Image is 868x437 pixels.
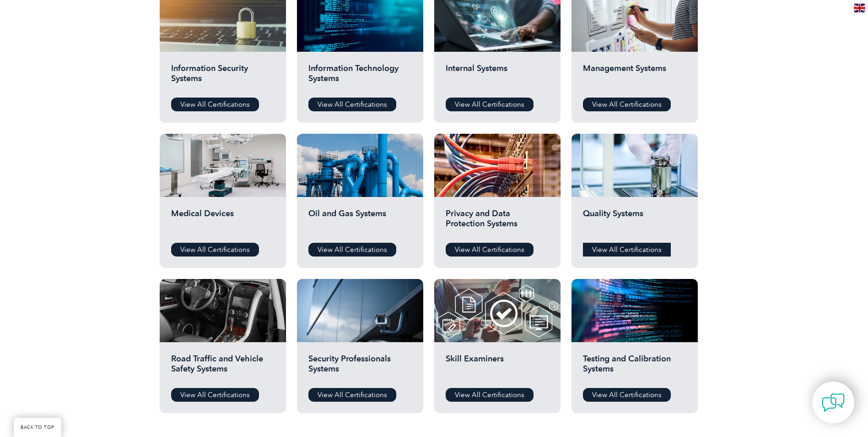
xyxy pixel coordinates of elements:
[171,354,275,381] h2: Road Traffic and Vehicle Safety Systems
[308,208,412,236] h2: Oil and Gas Systems
[583,98,671,111] a: View All Certifications
[854,4,865,12] img: en
[14,418,61,437] a: BACK TO TOP
[446,98,534,111] a: View All Certifications
[308,243,396,257] a: View All Certifications
[822,391,845,414] img: contact-chat.png
[583,208,686,236] h2: Quality Systems
[308,98,396,111] a: View All Certifications
[308,388,396,402] a: View All Certifications
[308,354,412,381] h2: Security Professionals Systems
[171,243,259,257] a: View All Certifications
[446,388,534,402] a: View All Certifications
[583,243,671,257] a: View All Certifications
[583,388,671,402] a: View All Certifications
[446,63,549,91] h2: Internal Systems
[446,354,549,381] h2: Skill Examiners
[446,243,534,257] a: View All Certifications
[171,388,259,402] a: View All Certifications
[171,98,259,111] a: View All Certifications
[171,63,275,91] h2: Information Security Systems
[171,208,275,236] h2: Medical Devices
[583,354,686,381] h2: Testing and Calibration Systems
[308,63,412,91] h2: Information Technology Systems
[583,63,686,91] h2: Management Systems
[446,208,549,236] h2: Privacy and Data Protection Systems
